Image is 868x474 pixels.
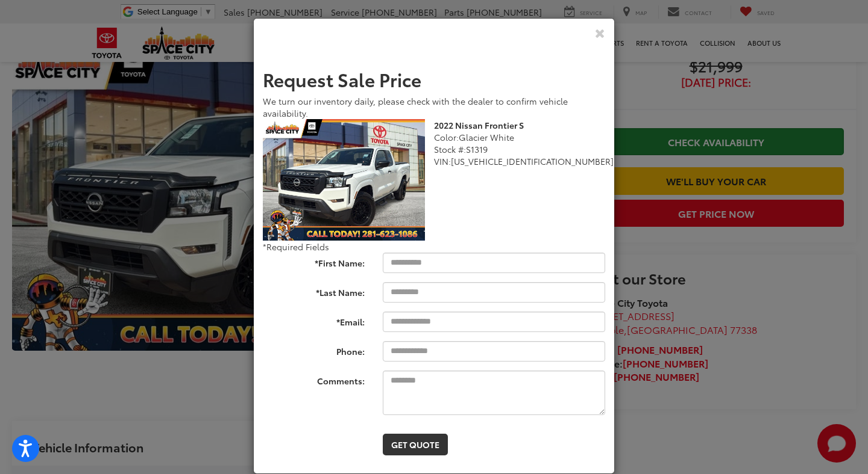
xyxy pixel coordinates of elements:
[434,119,524,131] b: 2022 Nissan Frontier S
[383,434,448,455] button: Get Quote
[254,312,374,328] label: *Email:
[595,26,605,39] button: Close
[254,371,374,387] label: Comments:
[434,155,451,167] span: VIN:
[263,69,605,89] h2: Request Sale Price
[254,253,374,269] label: *First Name:
[254,282,374,298] label: *Last Name:
[434,131,459,143] span: Color:
[263,95,605,119] div: We turn our inventory daily, please check with the dealer to confirm vehicle availability.
[263,119,425,241] img: 2022 Nissan Frontier S
[466,143,488,155] span: S1319
[263,241,329,253] span: *Required Fields
[254,341,374,357] label: Phone:
[451,155,614,167] span: [US_VEHICLE_IDENTIFICATION_NUMBER]
[459,131,514,143] span: Glacier White
[434,143,466,155] span: Stock #:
